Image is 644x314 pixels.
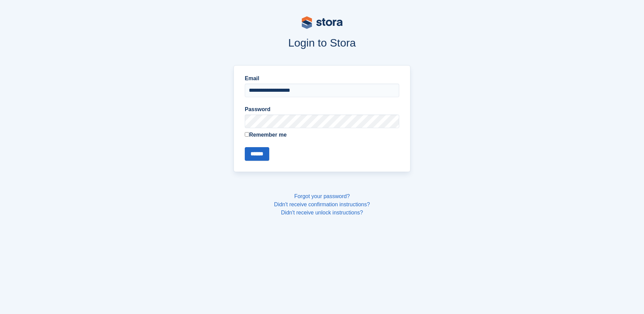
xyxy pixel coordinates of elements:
[294,193,350,199] a: Forgot your password?
[245,105,399,114] label: Password
[302,16,343,29] img: stora-logo-53a41332b3708ae10de48c4981b4e9114cc0af31d8433b30ea865607fb682f29.svg
[274,202,370,207] a: Didn't receive confirmation instructions?
[281,210,363,215] a: Didn't receive unlock instructions?
[245,74,399,83] label: Email
[104,37,540,49] h1: Login to Stora
[245,131,399,139] label: Remember me
[245,132,249,137] input: Remember me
